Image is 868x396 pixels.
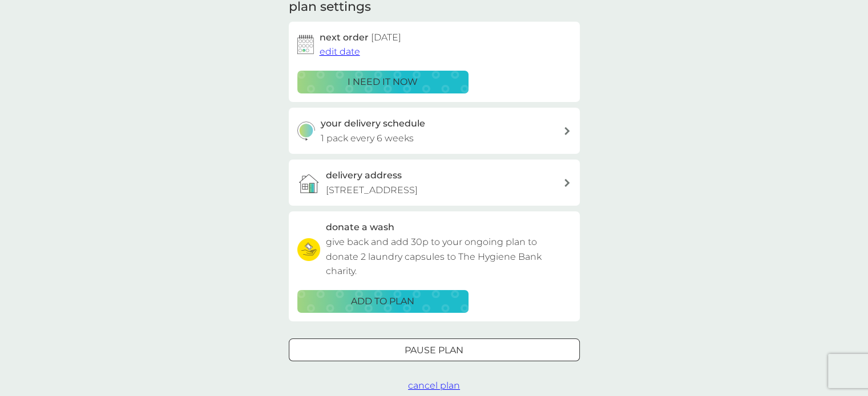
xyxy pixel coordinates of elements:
p: i need it now [348,75,418,89]
span: edit date [320,46,360,57]
button: i need it now [297,71,469,93]
button: ADD TO PLAN [297,290,469,313]
span: [DATE] [371,32,401,43]
p: [STREET_ADDRESS] [326,183,418,198]
a: delivery address[STREET_ADDRESS] [289,160,580,206]
h3: your delivery schedule [321,116,425,131]
button: cancel plan [408,378,460,393]
p: ADD TO PLAN [351,294,414,309]
p: Pause plan [405,343,463,358]
h3: delivery address [326,168,402,183]
button: your delivery schedule1 pack every 6 weeks [289,108,580,154]
p: 1 pack every 6 weeks [321,131,414,146]
p: give back and add 30p to your ongoing plan to donate 2 laundry capsules to The Hygiene Bank charity. [326,235,571,279]
button: Pause plan [289,338,580,361]
h3: donate a wash [326,220,394,235]
button: edit date [320,44,360,59]
h2: next order [320,30,401,45]
span: cancel plan [408,380,460,391]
